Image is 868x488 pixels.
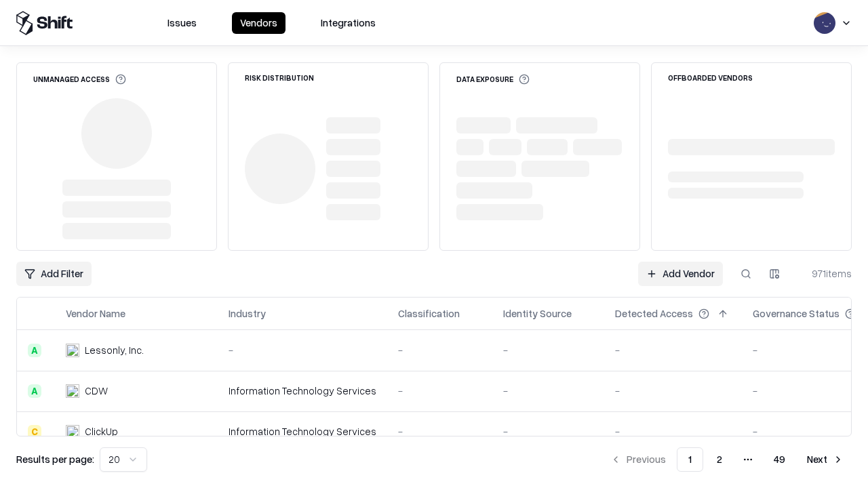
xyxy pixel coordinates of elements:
[159,12,205,34] button: Issues
[615,306,693,321] div: Detected Access
[313,12,384,34] button: Integrations
[66,344,79,357] img: Lessonly, Inc.
[456,74,530,85] div: Data Exposure
[66,384,79,398] img: CDW
[66,425,79,439] img: ClickUp
[229,306,266,321] div: Industry
[28,384,41,398] div: A
[763,447,796,472] button: 49
[85,384,108,398] div: CDW
[677,447,703,472] button: 1
[85,343,144,357] div: Lessonly, Inc.
[398,424,481,439] div: -
[16,452,94,466] p: Results per page:
[615,424,731,439] div: -
[602,447,852,472] nav: pagination
[245,74,314,81] div: Risk Distribution
[503,424,593,439] div: -
[229,384,376,398] div: Information Technology Services
[33,74,126,85] div: Unmanaged Access
[85,424,118,439] div: ClickUp
[503,384,593,398] div: -
[16,262,92,286] button: Add Filter
[229,343,376,357] div: -
[398,306,460,321] div: Classification
[232,12,285,34] button: Vendors
[706,447,733,472] button: 2
[615,343,731,357] div: -
[66,306,125,321] div: Vendor Name
[398,384,481,398] div: -
[799,447,852,472] button: Next
[668,74,753,81] div: Offboarded Vendors
[638,262,723,286] a: Add Vendor
[503,343,593,357] div: -
[28,425,41,439] div: C
[28,344,41,357] div: A
[753,306,840,321] div: Governance Status
[398,343,481,357] div: -
[229,424,376,439] div: Information Technology Services
[797,266,852,281] div: 971 items
[503,306,572,321] div: Identity Source
[615,384,731,398] div: -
